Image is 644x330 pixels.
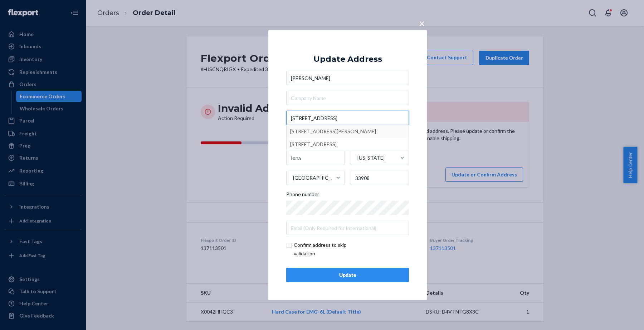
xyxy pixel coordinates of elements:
[290,125,405,138] div: [STREET_ADDRESS][PERSON_NAME]
[357,154,385,161] div: [US_STATE]
[286,221,409,235] input: Email (Only Required for International)
[293,174,335,181] div: [GEOGRAPHIC_DATA]
[286,111,409,125] input: [STREET_ADDRESS][PERSON_NAME][STREET_ADDRESS]
[290,138,405,151] div: [STREET_ADDRESS]
[419,17,425,29] span: ×
[286,71,409,85] input: First & Last Name
[357,151,357,165] input: [US_STATE]
[286,191,319,201] span: Phone number
[313,55,382,64] div: Update Address
[286,91,409,105] input: Company Name
[292,271,403,279] div: Update
[351,171,409,185] input: ZIP Code
[292,171,293,185] input: [GEOGRAPHIC_DATA]
[286,268,409,282] button: Update
[286,151,345,165] input: City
